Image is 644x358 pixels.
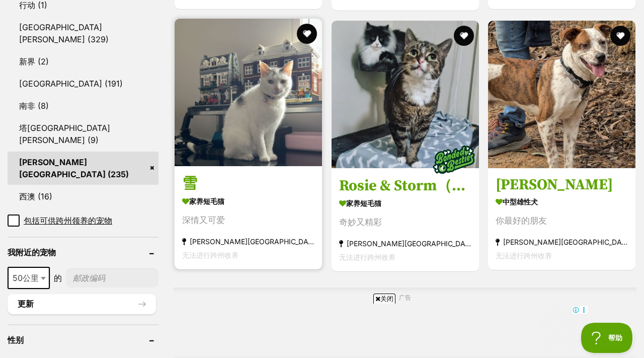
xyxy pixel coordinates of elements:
font: 我附近的宠物 [8,247,56,257]
font: 西澳 (16) [19,191,52,201]
button: 最喜欢的 [610,26,630,46]
a: [GEOGRAPHIC_DATA] (191) [8,73,158,94]
font: [GEOGRAPHIC_DATA] (191) [19,79,123,89]
font: 的 [54,273,62,283]
font: 50公里 [13,273,39,283]
font: 中型雄性犬 [503,197,538,206]
font: [PERSON_NAME][GEOGRAPHIC_DATA] (235) [19,157,129,179]
font: 无法进行跨州收养 [496,251,552,260]
a: 包括可供跨州领养的宠物 [8,214,158,227]
font: 包括可供跨州领养的宠物 [24,216,112,226]
font: 新界 (2) [19,56,49,66]
font: 深情又可爱 [182,215,225,225]
font: 家养短毛猫 [189,197,224,205]
font: 南非 (8) [19,101,49,111]
a: [PERSON_NAME] 中型雄性犬 你最好的朋友 [PERSON_NAME][GEOGRAPHIC_DATA]艾芬豪东部 无法进行跨州收养 [488,168,635,270]
a: Rosie & Storm（位于南万提纳） 家养短毛猫 奇妙又精彩 [PERSON_NAME][GEOGRAPHIC_DATA][GEOGRAPHIC_DATA] 无法进行跨州收养 [332,168,479,271]
font: 塔[GEOGRAPHIC_DATA][PERSON_NAME] (9) [19,123,110,145]
font: [PERSON_NAME][GEOGRAPHIC_DATA]塔内特 [190,237,341,246]
font: 关闭 [380,295,393,303]
font: 家养短毛猫 [346,199,381,207]
font: [GEOGRAPHIC_DATA][PERSON_NAME] (329) [19,22,109,44]
img: 米奇——澳大利亚牧牛犬 [488,21,635,168]
font: 奇妙又精彩 [339,217,382,227]
a: [GEOGRAPHIC_DATA][PERSON_NAME] (329) [8,17,158,50]
iframe: 求助童子军信标 - 开放 [581,323,634,353]
font: Rosie & Storm（位于南万提纳） [339,176,557,195]
a: 西澳 (16) [8,186,158,207]
font: 更新 [18,300,34,308]
font: 雪 [182,174,197,193]
font: 广告 [399,294,411,301]
img: 雪儿 - 家养短毛猫 [175,19,322,166]
a: 雪 家养短毛猫 深情又可爱 [PERSON_NAME][GEOGRAPHIC_DATA]塔内特 无法进行跨州收养 [175,166,322,269]
font: 性别 [8,335,24,345]
input: 邮政编码 [66,268,158,288]
span: 50公里 [9,271,49,285]
img: 亲密好友 [428,134,478,185]
a: 塔[GEOGRAPHIC_DATA][PERSON_NAME] (9) [8,117,158,151]
a: 新界 (2) [8,51,158,72]
font: 你最好的朋友 [496,216,547,226]
img: Rosie 和 Storm（位于 Wantirna South）- 家养短毛猫 [332,21,479,168]
font: 无法进行跨州收养 [339,253,395,261]
iframe: Advertisement [139,308,505,353]
span: 50公里 [8,267,50,289]
font: [PERSON_NAME] [496,175,613,194]
button: 最喜欢的 [297,24,317,44]
font: [PERSON_NAME][GEOGRAPHIC_DATA][GEOGRAPHIC_DATA] [347,239,548,248]
font: 无法进行跨州收养 [182,251,238,259]
button: 最喜欢的 [453,26,473,46]
a: 南非 (8) [8,95,158,116]
button: 更新 [8,294,156,314]
a: [PERSON_NAME][GEOGRAPHIC_DATA] (235) [8,152,158,185]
